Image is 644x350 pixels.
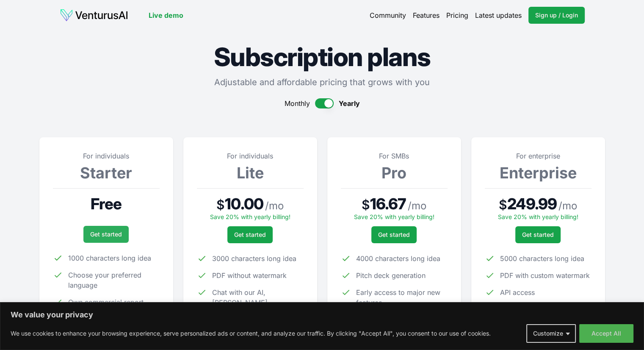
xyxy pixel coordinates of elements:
[53,151,160,161] p: For individuals
[507,195,557,212] span: 249.99
[498,213,578,220] span: Save 20% with yearly billing!
[83,226,129,243] a: Get started
[528,7,585,24] a: Sign up / Login
[526,324,576,343] button: Customize
[408,199,426,213] span: / mo
[341,151,448,161] p: For SMBs
[212,253,296,264] span: 3000 characters long idea
[225,195,263,212] span: 10.00
[227,226,273,243] a: Get started
[370,195,406,212] span: 16.67
[370,10,406,20] a: Community
[371,226,417,243] a: Get started
[535,11,578,19] span: Sign up / Login
[68,253,151,263] span: 1000 characters long idea
[265,199,284,213] span: / mo
[356,270,426,281] span: Pitch deck generation
[197,151,304,161] p: For individuals
[39,76,605,88] p: Adjustable and affordable pricing that grows with you
[39,44,605,69] h1: Subscription plans
[91,195,122,212] span: Free
[446,10,468,20] a: Pricing
[500,253,584,264] span: 5000 characters long idea
[499,197,507,212] span: $
[485,151,591,161] p: For enterprise
[354,213,434,220] span: Save 20% with yearly billing!
[212,287,304,308] span: Chat with our AI, [PERSON_NAME]
[210,213,290,220] span: Save 20% with yearly billing!
[68,297,160,317] span: Own commercial report rights
[500,287,535,297] span: API access
[149,10,183,20] a: Live demo
[197,164,304,181] h3: Lite
[285,98,310,108] span: Monthly
[558,199,577,213] span: / mo
[216,197,225,212] span: $
[53,164,160,181] h3: Starter
[579,324,633,343] button: Accept All
[212,270,287,281] span: PDF without watermark
[68,270,160,290] span: Choose your preferred language
[11,328,491,339] p: We use cookies to enhance your browsing experience, serve personalized ads or content, and analyz...
[11,310,633,320] p: We value your privacy
[475,10,522,20] a: Latest updates
[515,226,561,243] a: Get started
[413,10,439,20] a: Features
[356,253,440,264] span: 4000 characters long idea
[60,8,128,22] img: logo
[356,287,448,308] span: Early access to major new features
[339,98,360,108] span: Yearly
[485,164,591,181] h3: Enterprise
[341,164,448,181] h3: Pro
[362,197,370,212] span: $
[500,270,590,281] span: PDF with custom watermark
